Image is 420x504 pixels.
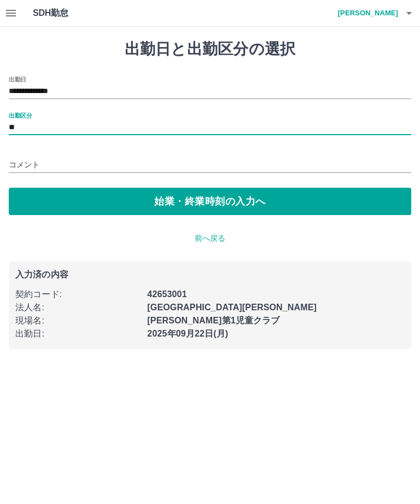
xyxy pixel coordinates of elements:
p: 契約コード : [15,288,141,301]
p: 法人名 : [15,301,141,314]
b: [PERSON_NAME]第1児童クラブ [147,316,279,325]
b: [GEOGRAPHIC_DATA][PERSON_NAME] [147,303,317,312]
b: 2025年09月22日(月) [147,329,228,338]
button: 始業・終業時刻の入力へ [9,188,411,215]
b: 42653001 [147,289,186,299]
label: 出勤区分 [9,111,32,119]
p: 出勤日 : [15,327,141,340]
p: 前へ戻る [9,233,411,244]
label: 出勤日 [9,75,26,83]
h1: 出勤日と出勤区分の選択 [9,40,411,59]
p: 現場名 : [15,314,141,327]
p: 入力済の内容 [15,270,405,279]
